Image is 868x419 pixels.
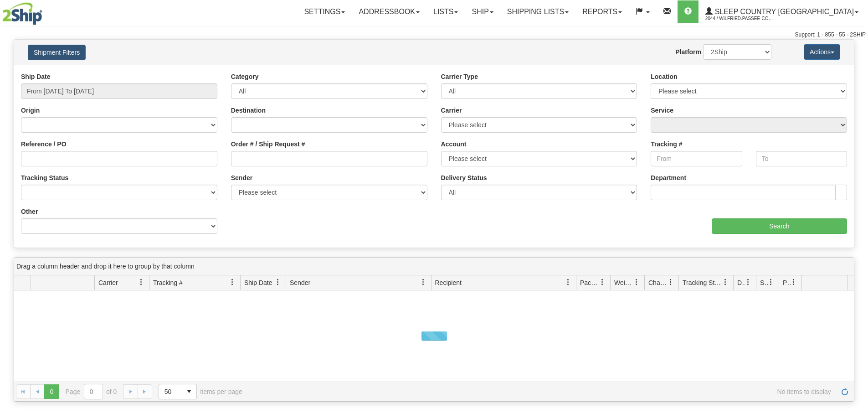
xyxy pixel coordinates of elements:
[756,151,847,166] input: To
[28,45,86,60] button: Shipment Filters
[651,140,682,149] label: Tracking #
[465,0,500,23] a: Ship
[159,384,242,399] span: items per page
[441,140,467,149] label: Account
[847,163,867,256] iframe: chat widget
[712,218,847,234] input: Search
[663,274,678,290] a: Charge filter column settings
[675,47,701,57] label: Platform
[416,274,431,290] a: Sender filter column settings
[804,44,840,60] button: Actions
[760,278,768,287] span: Shipment Issues
[164,387,176,396] span: 50
[648,278,668,287] span: Charge
[713,8,854,16] span: Sleep Country [GEOGRAPHIC_DATA]
[740,274,756,290] a: Delivery Status filter column settings
[441,173,487,182] label: Delivery Status
[66,384,117,399] span: Page of 0
[21,173,68,182] label: Tracking Status
[231,173,252,182] label: Sender
[651,106,673,115] label: Service
[595,274,610,290] a: Packages filter column settings
[441,72,478,81] label: Carrier Type
[21,72,51,81] label: Ship Date
[290,278,310,287] span: Sender
[737,278,745,287] span: Delivery Status
[2,2,42,25] img: logo2044.jpg
[580,278,599,287] span: Packages
[255,388,831,395] span: No items to display
[614,278,633,287] span: Weight
[705,14,774,23] span: 2044 / Wilfried.Passee-Coutrin
[297,0,352,23] a: Settings
[225,274,240,290] a: Tracking # filter column settings
[14,258,854,275] div: grid grouping header
[44,384,59,399] span: Page 0
[441,106,462,115] label: Carrier
[500,0,575,23] a: Shipping lists
[270,274,286,290] a: Ship Date filter column settings
[651,151,742,166] input: From
[21,207,38,216] label: Other
[2,31,866,39] div: Support: 1 - 855 - 55 - 2SHIP
[560,274,576,290] a: Recipient filter column settings
[651,173,686,182] label: Department
[763,274,779,290] a: Shipment Issues filter column settings
[231,72,259,81] label: Category
[182,384,196,399] span: select
[153,278,183,287] span: Tracking #
[244,278,272,287] span: Ship Date
[837,384,852,399] a: Refresh
[426,0,465,23] a: Lists
[683,278,722,287] span: Tracking Status
[231,106,266,115] label: Destination
[21,106,40,115] label: Origin
[629,274,644,290] a: Weight filter column settings
[783,278,791,287] span: Pickup Status
[435,278,462,287] span: Recipient
[699,0,865,23] a: Sleep Country [GEOGRAPHIC_DATA] 2044 / Wilfried.Passee-Coutrin
[786,274,801,290] a: Pickup Status filter column settings
[718,274,733,290] a: Tracking Status filter column settings
[159,384,197,399] span: Page sizes drop down
[98,278,118,287] span: Carrier
[651,72,677,81] label: Location
[575,0,629,23] a: Reports
[231,140,305,149] label: Order # / Ship Request #
[21,140,67,149] label: Reference / PO
[352,0,426,23] a: Addressbook
[134,274,149,290] a: Carrier filter column settings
